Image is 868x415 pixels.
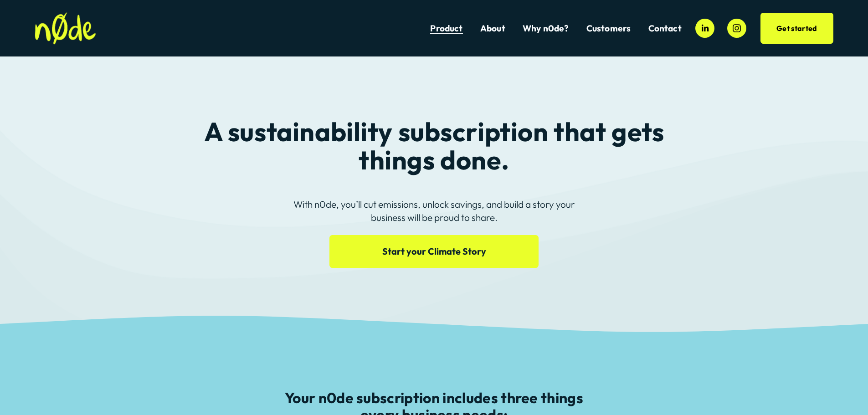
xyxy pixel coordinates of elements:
[586,23,631,34] span: Customers
[648,22,682,35] a: Contact
[480,22,505,35] a: About
[329,235,539,267] a: Start your Climate Story
[586,22,631,35] a: folder dropdown
[523,22,569,35] a: Why n0de?
[760,13,833,44] a: Get started
[430,22,462,35] a: Product
[195,118,673,174] h2: A sustainability subscription that gets things done.
[727,19,746,38] a: Instagram
[276,198,592,224] p: With n0de, you’ll cut emissions, unlock savings, and build a story your business will be proud to...
[695,19,714,38] a: LinkedIn
[35,12,96,45] img: n0de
